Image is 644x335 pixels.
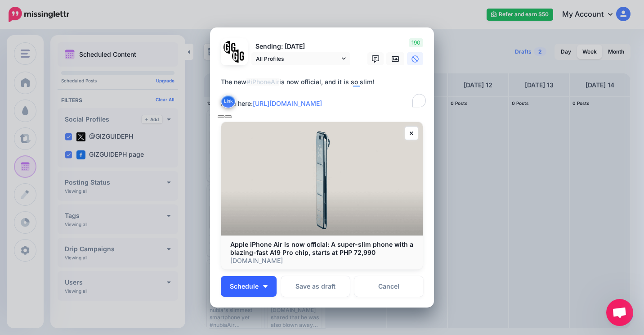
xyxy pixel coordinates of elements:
b: Apple iPhone Air is now official: A super-slim phone with a blazing-fast A19 Pro chip, starts at ... [230,240,413,256]
img: Apple iPhone Air is now official: A super-slim phone with a blazing-fast A19 Pro chip, starts at ... [221,122,423,235]
button: Schedule [221,276,277,297]
button: Save as draft [281,276,350,297]
span: All Profiles [256,54,340,63]
span: Schedule [230,283,259,290]
textarea: To enrich screen reader interactions, please activate Accessibility in Grammarly extension settings [221,77,428,109]
a: All Profiles [251,52,350,65]
img: 353459792_649996473822713_4483302954317148903_n-bsa138318.png [224,41,237,54]
p: [DOMAIN_NAME] [230,257,414,265]
img: arrow-down-white.png [263,285,268,288]
a: Cancel [354,276,423,297]
div: The new is now official, and it is so slim! Read here: [221,77,428,109]
img: JT5sWCfR-79925.png [232,50,245,63]
span: 190 [409,38,423,47]
button: Link [221,95,236,108]
p: Sending: [DATE] [251,41,350,52]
